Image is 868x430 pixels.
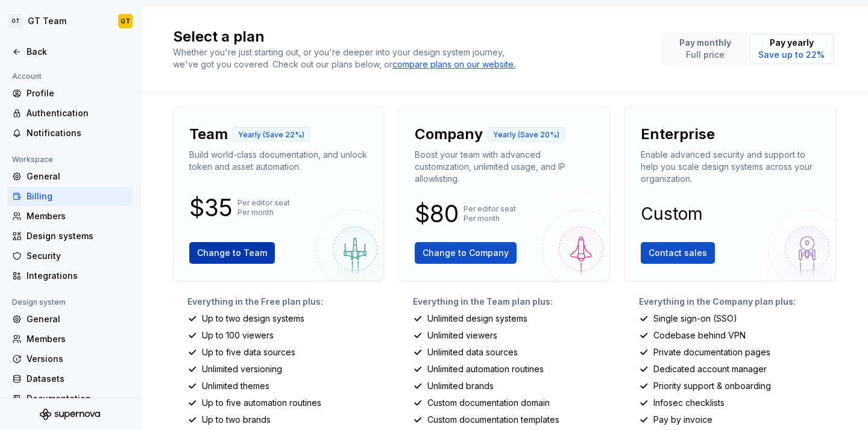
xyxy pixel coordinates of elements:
button: Pay yearlySave up to 22% [750,34,834,63]
div: Datasets [27,373,128,385]
div: Notifications [27,127,128,139]
p: Boost your team with advanced customization, unlimited usage, and IP allowlisting. [415,149,594,185]
p: Dedicated account manager [653,363,767,375]
p: Private documentation pages [653,346,770,358]
p: Unlimited data sources [427,346,518,358]
button: GTGT TeamGT [2,8,137,34]
p: Build world-class documentation, and unlock token and asset automation. [189,149,368,173]
button: Contact sales [641,242,715,264]
div: Back [27,46,128,58]
p: Unlimited automation routines [427,363,544,375]
p: Up to five data sources [202,346,295,358]
p: Team [189,125,228,144]
div: Design systems [27,230,128,242]
button: Pay monthlyFull price [664,34,747,63]
div: Integrations [27,270,128,282]
div: Whether you're just starting out, or you're deeper into your design system journey, we've got you... [173,46,523,70]
a: Documentation [7,389,133,408]
a: General [7,167,133,186]
p: Enable advanced security and support to help you scale design systems across your organization. [641,149,820,185]
button: Change to Team [189,242,275,264]
div: Members [27,333,128,345]
div: Authentication [27,107,128,119]
div: GT [121,16,130,26]
div: Profile [27,87,128,99]
p: Everything in the Free plan plus: [187,296,385,308]
p: Codebase behind VPN [653,329,746,341]
a: Notifications [7,123,133,143]
p: Custom documentation templates [427,414,559,426]
p: Unlimited themes [202,380,269,392]
div: Security [27,250,128,262]
p: $35 [189,201,233,215]
a: Back [7,42,133,61]
a: Profile [7,84,133,103]
a: Design systems [7,226,133,246]
p: Per editor seat Per month [464,204,516,223]
div: Documentation [27,393,128,405]
p: Enterprise [641,125,715,144]
a: Security [7,246,133,266]
div: Billing [27,190,128,202]
div: GT Team [28,15,66,27]
div: Versions [27,353,128,365]
p: Yearly (Save 22%) [238,130,304,140]
a: Datasets [7,369,133,388]
a: General [7,310,133,329]
a: Members [7,207,133,226]
p: Up to two brands [202,414,271,426]
div: Members [27,210,128,222]
p: Custom documentation domain [427,397,550,409]
p: Up to five automation routines [202,397,321,409]
p: Custom [641,207,703,221]
div: General [27,170,128,182]
span: Change to Company [423,247,509,259]
p: Per editor seat Per month [237,198,290,217]
p: Unlimited versioning [202,363,282,375]
p: Unlimited viewers [427,329,497,341]
p: Pay monthly [679,37,731,49]
div: Design system [7,295,71,310]
div: Workspace [7,152,58,167]
p: Pay by invoice [653,414,712,426]
p: Everything in the Company plan plus: [639,296,836,308]
p: Company [415,125,483,144]
div: GT [8,14,23,28]
a: Integrations [7,266,133,285]
a: Versions [7,349,133,369]
button: Change to Company [415,242,517,264]
p: Priority support & onboarding [653,380,771,392]
p: Unlimited brands [427,380,494,392]
a: Billing [7,187,133,206]
p: $80 [415,207,459,221]
div: Account [7,69,46,84]
p: Up to two design systems [202,313,304,325]
a: compare plans on our website. [392,58,515,70]
p: Up to 100 viewers [202,329,274,341]
p: Pay yearly [758,37,825,49]
span: Contact sales [649,247,707,259]
p: Infosec checklists [653,397,725,409]
svg: Supernova Logo [40,408,100,420]
a: Authentication [7,104,133,123]
p: Everything in the Team plan plus: [413,296,610,308]
p: Single sign-on (SSO) [653,313,737,325]
span: Change to Team [197,247,267,259]
h2: Select a plan [173,27,647,46]
p: Full price [679,49,731,61]
p: Save up to 22% [758,49,825,61]
p: Yearly (Save 20%) [493,130,559,140]
p: Unlimited design systems [427,313,527,325]
a: Members [7,329,133,349]
div: General [27,313,128,325]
